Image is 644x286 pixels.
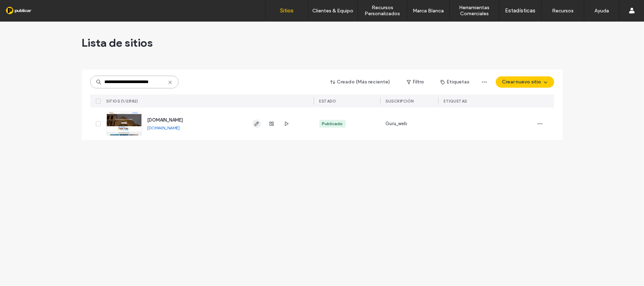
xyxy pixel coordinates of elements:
[505,7,536,14] label: Estadísticas
[319,99,336,104] span: ESTADO
[444,99,468,104] span: ETIQUETAS
[322,121,343,127] div: Publicado
[324,76,397,88] button: Creado (Más reciente)
[358,5,407,17] label: Recursos Personalizados
[496,76,554,88] button: Crear nuevo sitio
[82,36,153,50] span: Lista de sitios
[106,99,138,104] span: SITIOS (1/23182)
[413,8,444,14] label: Marca Blanca
[147,117,183,123] a: [DOMAIN_NAME]
[552,8,574,14] label: Recursos
[434,76,476,88] button: Etiquetas
[280,7,294,14] label: Sitios
[450,5,499,17] label: Herramientas Comerciales
[15,5,35,11] span: Ayuda
[386,120,407,127] span: Guru_web
[594,8,609,14] label: Ayuda
[313,8,354,14] label: Clientes & Equipo
[400,76,431,88] button: Filtro
[386,99,414,104] span: Suscripción
[147,125,180,130] a: [DOMAIN_NAME]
